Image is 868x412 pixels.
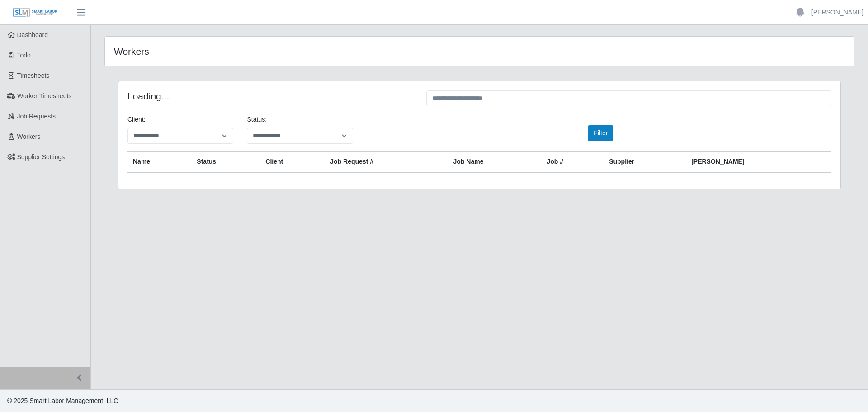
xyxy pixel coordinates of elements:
[17,133,41,140] span: Workers
[127,90,413,102] h4: Loading...
[541,152,604,173] th: Job #
[17,52,31,59] span: Todo
[17,31,48,38] span: Dashboard
[604,152,686,173] th: Supplier
[17,72,50,79] span: Timesheets
[114,46,410,57] h4: Workers
[247,115,267,124] label: Status:
[17,92,71,99] span: Worker Timesheets
[127,152,191,173] th: Name
[260,152,325,173] th: Client
[191,152,260,173] th: Status
[17,153,65,161] span: Supplier Settings
[127,115,146,124] label: Client:
[686,152,831,173] th: [PERSON_NAME]
[325,152,448,173] th: Job Request #
[7,397,118,404] span: © 2025 Smart Labor Management, LLC
[448,152,542,173] th: Job Name
[811,8,863,17] a: [PERSON_NAME]
[588,125,613,141] button: Filter
[13,8,58,18] img: SLM Logo
[17,113,56,120] span: Job Requests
